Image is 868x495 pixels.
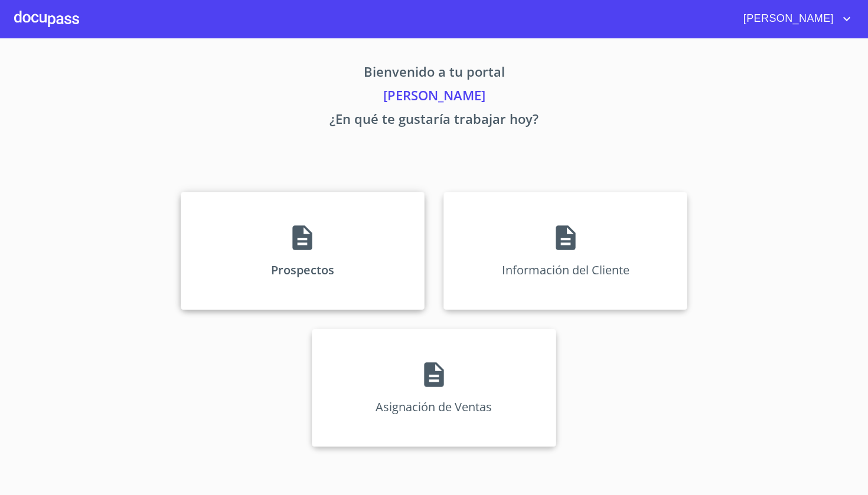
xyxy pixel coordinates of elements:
[70,86,798,109] p: [PERSON_NAME]
[735,9,854,28] button: account of current user
[70,62,798,86] p: Bienvenido a tu portal
[70,109,798,133] p: ¿En qué te gustaría trabajar hoy?
[502,262,629,278] p: Información del Cliente
[735,9,840,28] span: [PERSON_NAME]
[271,262,334,278] p: Prospectos
[376,399,492,415] p: Asignación de Ventas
